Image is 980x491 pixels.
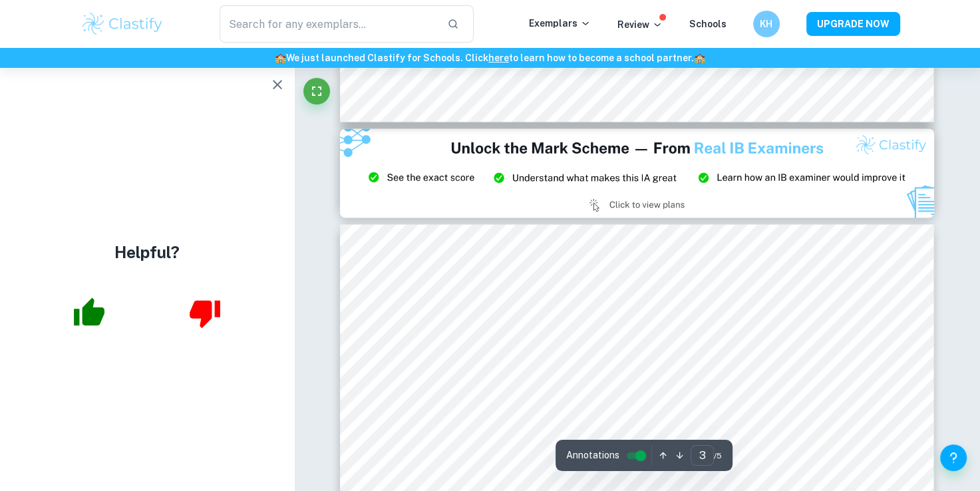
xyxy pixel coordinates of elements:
[529,16,591,31] p: Exemplars
[566,448,619,462] span: Annotations
[488,53,509,63] a: here
[303,78,330,104] button: Fullscreen
[758,17,774,31] h6: KH
[694,53,705,63] span: 🏫
[81,11,165,37] img: Clastify logo
[940,444,967,471] button: Help and Feedback
[714,450,722,462] span: / 5
[689,19,727,29] a: Schools
[617,17,663,32] p: Review
[275,53,286,63] span: 🏫
[114,240,180,264] h4: Helpful?
[753,11,780,37] button: KH
[340,128,934,218] img: Ad
[220,5,437,43] input: Search for any exemplars...
[3,51,977,65] h6: We just launched Clastify for Schools. Click to learn how to become a school partner.
[806,12,900,36] button: UPGRADE NOW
